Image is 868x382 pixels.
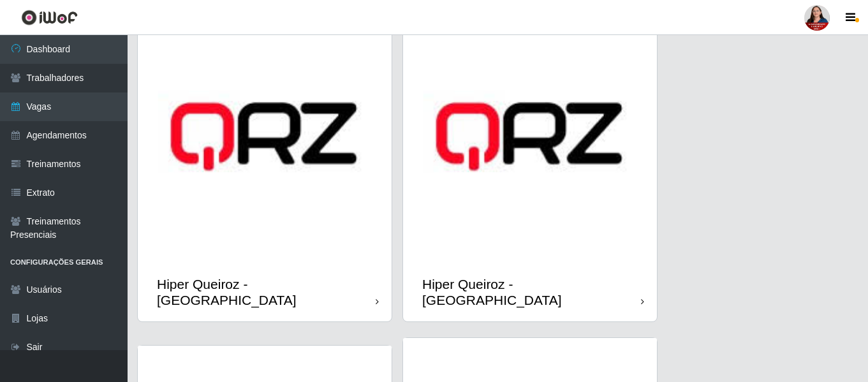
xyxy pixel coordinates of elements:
[138,10,392,321] a: Hiper Queiroz - [GEOGRAPHIC_DATA]
[21,10,78,26] img: CoreUI Logo
[403,10,657,263] img: cardImg
[422,276,641,308] div: Hiper Queiroz - [GEOGRAPHIC_DATA]
[157,276,376,308] div: Hiper Queiroz - [GEOGRAPHIC_DATA]
[403,10,657,321] a: Hiper Queiroz - [GEOGRAPHIC_DATA]
[138,10,392,263] img: cardImg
